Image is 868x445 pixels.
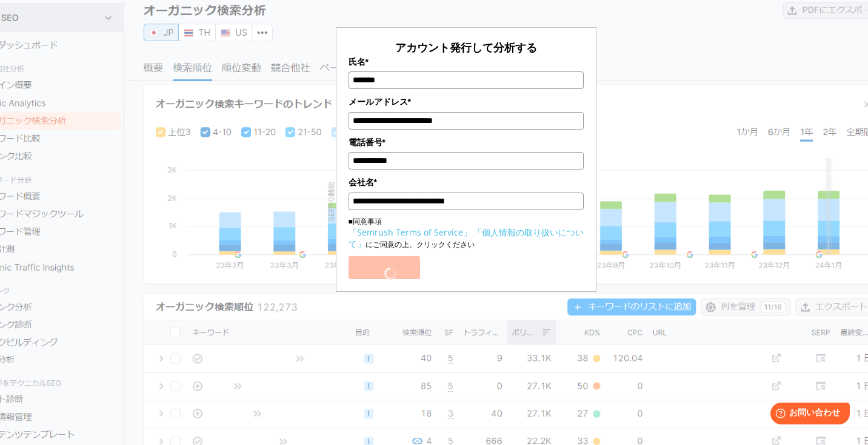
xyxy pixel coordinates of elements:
span: アカウント発行して分析する [395,40,537,54]
button: 分析をはじめる [349,256,420,279]
a: 「個人情報の取り扱いについて」 [349,226,584,249]
a: 「Semrush Terms of Service」 [349,226,472,238]
label: メールアドレス* [349,95,584,108]
label: 電話番号* [349,136,584,149]
iframe: Help widget launcher [760,398,855,432]
p: ■同意事項 にご同意の上、クリックください [349,216,584,250]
